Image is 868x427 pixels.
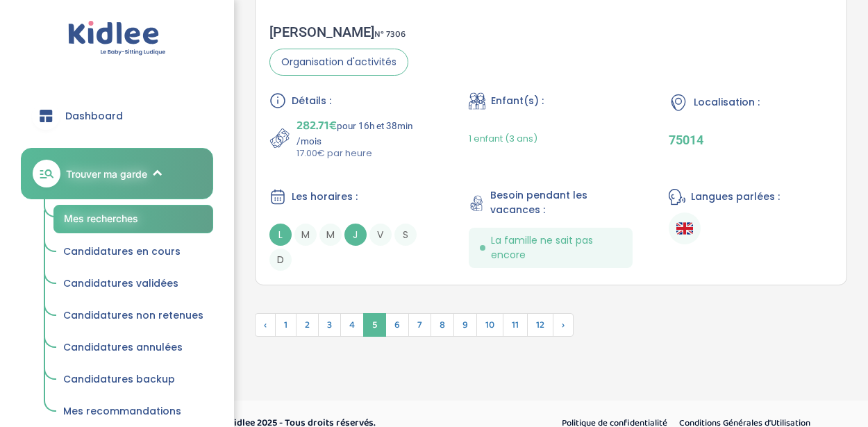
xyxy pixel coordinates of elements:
[269,249,292,271] span: D
[491,94,544,108] span: Enfant(s) :
[294,224,317,246] span: M
[691,190,780,204] span: Langues parlées :
[344,224,367,246] span: J
[369,224,392,246] span: V
[53,303,213,329] a: Candidatures non retenues
[63,308,203,322] span: Candidatures non retenues
[292,94,331,108] span: Détails :
[53,271,213,297] a: Candidatures validées
[296,313,319,337] span: 2
[63,404,181,418] span: Mes recommandations
[394,224,417,246] span: S
[63,372,175,386] span: Candidatures backup
[21,91,213,141] a: Dashboard
[269,24,408,40] div: [PERSON_NAME]
[21,148,213,199] a: Trouver ma garde
[53,205,213,233] a: Mes recherches
[491,233,621,262] span: La famille ne sait pas encore
[68,21,166,56] img: logo.svg
[297,116,433,146] p: pour 16h et 38min /mois
[63,276,178,290] span: Candidatures validées
[694,95,760,110] span: Localisation :
[65,109,123,124] span: Dashboard
[269,49,408,76] span: Organisation d'activités
[476,313,503,337] span: 10
[297,146,433,160] p: 17.00€ par heure
[676,220,693,237] img: Anglais
[408,313,431,337] span: 7
[669,133,833,147] p: 75014
[431,313,454,337] span: 8
[453,313,477,337] span: 9
[275,313,297,337] span: 1
[374,27,406,42] span: N° 7306
[255,313,276,337] span: ‹
[490,188,633,217] span: Besoin pendant les vacances :
[385,313,409,337] span: 6
[469,132,537,145] span: 1 enfant (3 ans)
[63,244,181,258] span: Candidatures en cours
[53,335,213,361] a: Candidatures annulées
[553,313,574,337] span: Suivant »
[64,212,138,224] span: Mes recherches
[269,224,292,246] span: L
[63,340,183,354] span: Candidatures annulées
[53,239,213,265] a: Candidatures en cours
[340,313,364,337] span: 4
[318,313,341,337] span: 3
[363,313,386,337] span: 5
[297,116,337,135] span: 282.71€
[319,224,342,246] span: M
[503,313,528,337] span: 11
[292,190,358,204] span: Les horaires :
[66,167,147,181] span: Trouver ma garde
[53,399,213,425] a: Mes recommandations
[527,313,553,337] span: 12
[53,367,213,393] a: Candidatures backup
